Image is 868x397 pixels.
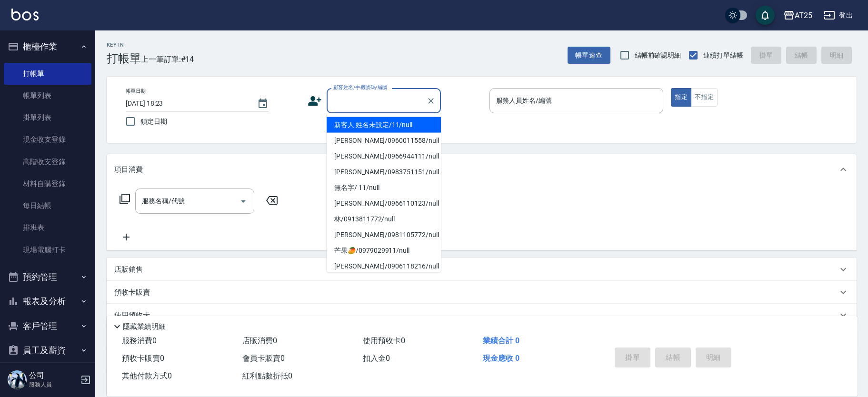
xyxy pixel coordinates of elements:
[122,354,164,363] span: 預收卡販賣 0
[327,211,441,227] li: 林/0913811772/null
[327,133,441,149] li: [PERSON_NAME]/0960011558/null
[114,265,143,275] p: 店販銷售
[327,196,441,211] li: [PERSON_NAME]/0966110123/null
[671,88,691,107] button: 指定
[327,258,441,274] li: [PERSON_NAME]/0906118216/null
[363,336,405,345] span: 使用預收卡 0
[4,173,91,195] a: 材料自購登錄
[4,217,91,238] a: 排班表
[8,370,27,389] img: Person
[242,336,277,345] span: 店販消費 0
[483,354,519,363] span: 現金應收 0
[4,129,91,150] a: 現金收支登錄
[242,354,285,363] span: 會員卡販賣 0
[4,195,91,217] a: 每日結帳
[795,10,812,21] div: AT25
[126,96,248,111] input: YYYY/MM/DD hh:mm
[4,63,91,85] a: 打帳單
[691,88,718,107] button: 不指定
[4,314,91,338] button: 客戶管理
[327,149,441,164] li: [PERSON_NAME]/0966944111/null
[4,107,91,129] a: 掛單列表
[29,371,78,380] h5: 公司
[327,164,441,180] li: [PERSON_NAME]/0983751151/null
[242,371,292,380] span: 紅利點數折抵 0
[123,322,166,332] p: 隱藏業績明細
[327,227,441,243] li: [PERSON_NAME]/0981105772/null
[236,194,251,209] button: Open
[122,336,157,345] span: 服務消費 0
[126,88,146,95] label: 帳單日期
[140,117,167,127] span: 鎖定日期
[4,338,91,363] button: 員工及薪資
[107,52,141,65] h3: 打帳單
[779,6,816,25] button: AT25
[327,180,441,196] li: 無名字/ 11/null
[4,289,91,314] button: 報表及分析
[333,84,388,91] label: 顧客姓名/手機號碼/編號
[363,354,390,363] span: 扣入金 0
[4,151,91,173] a: 高階收支登錄
[107,42,141,48] h2: Key In
[4,34,91,59] button: 櫃檯作業
[4,85,91,107] a: 帳單列表
[756,6,775,25] button: save
[635,50,681,60] span: 結帳前確認明細
[4,239,91,261] a: 現場電腦打卡
[568,47,610,64] button: 帳單速查
[107,281,857,304] div: 預收卡販賣
[29,380,78,389] p: 服務人員
[424,94,438,108] button: Clear
[483,336,519,345] span: 業績合計 0
[141,53,194,65] span: 上一筆訂單:#14
[122,371,172,380] span: 其他付款方式 0
[703,50,743,60] span: 連續打單結帳
[114,165,143,175] p: 項目消費
[114,288,150,298] p: 預收卡販賣
[820,7,857,24] button: 登出
[4,265,91,289] button: 預約管理
[11,9,39,20] img: Logo
[327,117,441,133] li: 新客人 姓名未設定/11/null
[107,304,857,327] div: 使用預收卡
[114,310,150,320] p: 使用預收卡
[327,243,441,258] li: 芒果🥭/0979029911/null
[251,92,274,115] button: Choose date, selected date is 2025-09-18
[107,258,857,281] div: 店販銷售
[107,154,857,185] div: 項目消費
